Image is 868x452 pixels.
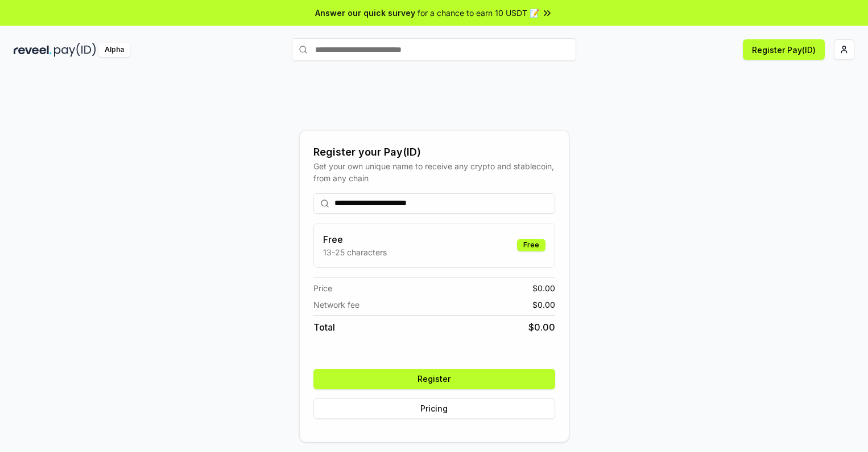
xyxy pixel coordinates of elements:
[528,320,555,334] span: $ 0.00
[743,39,825,60] button: Register Pay(ID)
[323,246,387,258] p: 13-25 characters
[517,239,545,251] div: Free
[418,7,539,19] span: for a chance to earn 10 USDT 📝
[313,282,332,294] span: Price
[323,233,387,246] h3: Free
[313,398,555,419] button: Pricing
[532,299,555,311] span: $ 0.00
[313,144,555,160] div: Register your Pay(ID)
[14,43,52,57] img: reveel_dark
[313,299,359,311] span: Network fee
[313,160,555,184] div: Get your own unique name to receive any crypto and stablecoin, from any chain
[313,369,555,389] button: Register
[98,43,130,57] div: Alpha
[315,7,415,19] span: Answer our quick survey
[313,320,335,334] span: Total
[54,43,96,57] img: pay_id
[532,282,555,294] span: $ 0.00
